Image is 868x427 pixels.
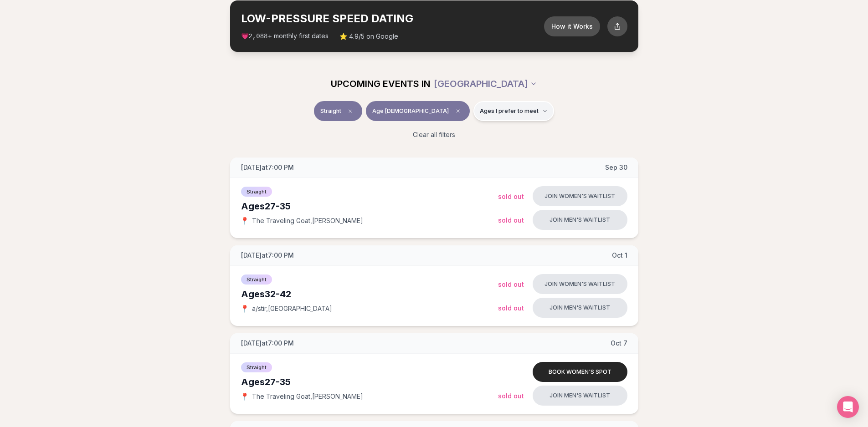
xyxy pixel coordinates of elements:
[611,339,627,348] span: Oct 7
[605,163,627,172] span: Sep 30
[533,274,627,294] button: Join women's waitlist
[241,163,294,172] span: [DATE] at 7:00 PM
[533,298,627,318] button: Join men's waitlist
[498,304,524,312] span: Sold Out
[480,107,539,115] span: Ages I prefer to meet
[612,251,627,260] span: Oct 1
[339,32,398,41] span: ⭐ 4.9/5 on Google
[241,362,272,372] span: Straight
[241,393,248,400] span: 📍
[372,107,449,115] span: Age [DEMOGRAPHIC_DATA]
[452,106,463,117] span: Clear age
[407,125,461,145] button: Clear all filters
[241,305,248,312] span: 📍
[533,362,627,382] button: Book women's spot
[241,11,544,26] h2: LOW-PRESSURE SPEED DATING
[241,251,294,260] span: [DATE] at 7:00 PM
[320,107,341,115] span: Straight
[366,101,470,121] button: Age [DEMOGRAPHIC_DATA]Clear age
[252,216,363,225] span: The Traveling Goat , [PERSON_NAME]
[544,16,600,36] button: How it Works
[241,200,498,213] div: Ages 27-35
[314,101,362,121] button: StraightClear event type filter
[533,186,627,206] button: Join women's waitlist
[434,74,537,94] button: [GEOGRAPHIC_DATA]
[249,33,268,40] span: 2,088
[331,77,430,90] span: UPCOMING EVENTS IN
[498,392,524,400] span: Sold Out
[241,339,294,348] span: [DATE] at 7:00 PM
[252,392,363,401] span: The Traveling Goat , [PERSON_NAME]
[252,304,332,313] span: a/stir , [GEOGRAPHIC_DATA]
[241,217,248,224] span: 📍
[241,187,272,197] span: Straight
[837,396,859,418] div: Open Intercom Messenger
[241,274,272,285] span: Straight
[533,210,627,230] button: Join men's waitlist
[241,288,498,300] div: Ages 32-42
[498,280,524,288] span: Sold Out
[498,193,524,200] span: Sold Out
[533,386,627,406] button: Join men's waitlist
[241,31,329,41] span: 💗 + monthly first dates
[473,101,554,121] button: Ages I prefer to meet
[345,106,356,117] span: Clear event type filter
[241,376,498,388] div: Ages 27-35
[498,216,524,224] span: Sold Out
